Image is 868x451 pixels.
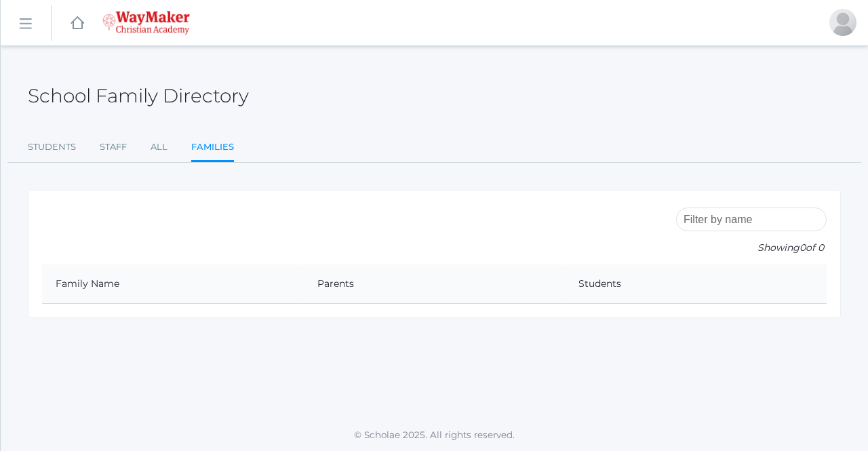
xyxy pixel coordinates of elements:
a: Families [191,134,234,163]
div: Josh Bennett [829,9,856,36]
p: © Scholae 2025. All rights reserved. [1,428,868,442]
img: waymaker-logo-stack-white-1602f2b1af18da31a5905e9982d058868370996dac5278e84edea6dabf9a3315.png [102,11,190,35]
th: Parents [304,264,566,304]
input: Filter by name [676,208,827,231]
th: Students [565,264,827,304]
span: 0 [800,241,806,254]
th: Family Name [42,264,304,304]
a: All [151,134,167,161]
a: Students [28,134,76,161]
p: Showing of 0 [676,241,827,255]
a: Staff [100,134,127,161]
h2: School Family Directory [28,85,249,106]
